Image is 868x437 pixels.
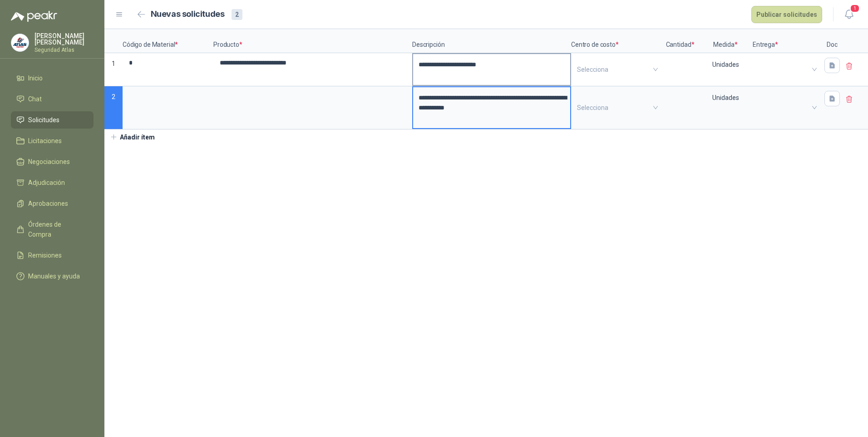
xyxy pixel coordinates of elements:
a: Solicitudes [11,111,94,129]
span: Órdenes de Compra [28,219,85,239]
div: Unidades [699,87,752,108]
p: 1 [104,53,123,86]
a: Inicio [11,70,94,87]
a: Órdenes de Compra [11,216,94,243]
span: Adjudicación [28,178,65,188]
img: Company Logo [11,34,29,51]
h2: Nuevas solicitudes [151,8,225,21]
p: Producto [213,29,412,53]
p: Seguridad Atlas [35,47,94,53]
a: Manuales y ayuda [11,268,94,285]
button: Añadir ítem [104,129,160,145]
a: Aprobaciones [11,195,94,212]
span: Aprobaciones [28,199,68,209]
a: Licitaciones [11,132,94,149]
span: Remisiones [28,250,62,260]
p: 2 [104,86,123,129]
p: Descripción [412,29,571,53]
p: Centro de costo [571,29,662,53]
a: Remisiones [11,247,94,264]
p: Doc [821,29,843,53]
p: Entrega [753,29,821,53]
p: Medida [698,29,753,53]
div: Unidades [699,54,752,75]
img: Logo peakr [11,11,57,22]
button: Publicar solicitudes [751,6,822,23]
p: Cantidad [662,29,698,53]
a: Adjudicación [11,174,94,191]
p: [PERSON_NAME] [PERSON_NAME] [35,33,94,45]
a: Chat [11,90,94,108]
span: Solicitudes [28,115,59,125]
span: Licitaciones [28,136,62,146]
span: Chat [28,94,42,104]
span: 1 [850,4,860,13]
span: Negociaciones [28,157,70,167]
a: Negociaciones [11,153,94,170]
span: Manuales y ayuda [28,271,80,281]
button: 1 [841,6,857,23]
span: Inicio [28,73,43,83]
p: Código de Material [123,29,213,53]
div: 2 [232,9,242,20]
